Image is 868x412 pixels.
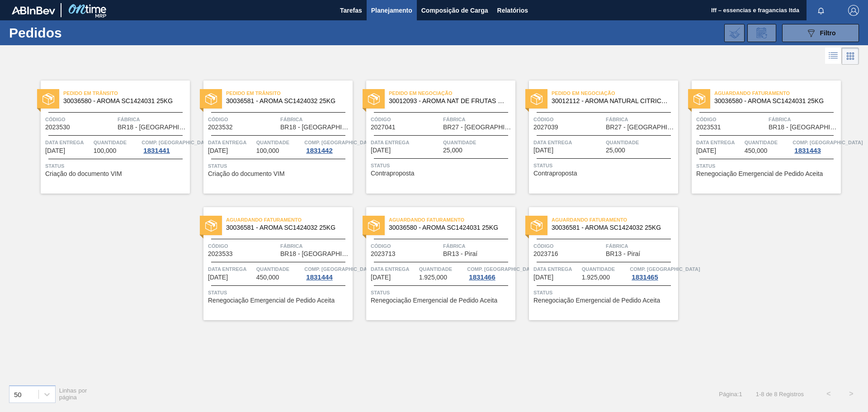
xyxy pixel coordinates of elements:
[226,98,345,104] span: 30036581 - AROMA SC1424032 25KG
[793,147,822,154] div: 1831443
[371,242,441,251] span: Código
[807,4,835,17] button: Notificações
[533,138,604,147] span: Data entrega
[226,215,353,224] span: Aguardando Faturamento
[142,138,188,154] a: Comp. [GEOGRAPHIC_DATA]1831441
[389,215,515,224] span: Aguardando Faturamento
[280,124,350,131] span: BR18 - Pernambuco
[256,138,302,147] span: Quantidade
[443,115,513,124] span: Fábrica
[118,124,188,131] span: BR18 - Pernambuco
[552,215,678,224] span: Aguardando Faturamento
[467,265,537,274] span: Comp. Carga
[389,224,508,231] span: 30036580 - AROMA SC1424031 25KG
[719,391,742,398] span: Página : 1
[208,242,278,251] span: Código
[208,251,233,257] span: 2023533
[696,161,839,170] span: Status
[371,265,417,274] span: Data entrega
[118,115,188,124] span: Fábrica
[9,28,144,38] h1: Pedidos
[208,288,350,297] span: Status
[606,147,625,154] span: 25,000
[606,115,676,124] span: Fábrica
[63,89,190,98] span: Pedido em Trânsito
[533,242,604,251] span: Código
[533,251,558,257] span: 2023716
[769,115,839,124] span: Fábrica
[304,265,374,274] span: Comp. Carga
[368,220,380,232] img: status
[371,5,412,16] span: Planejamento
[582,274,610,281] span: 1.925,000
[443,147,462,154] span: 25,000
[630,274,660,281] div: 1831465
[12,6,55,14] img: TNhmsLtSVTkK8tSr43FrP2fwEKptu5GPRR3wAAAABJRU5ErkJggg==
[42,93,54,105] img: status
[531,93,542,105] img: status
[371,124,396,131] span: 2027041
[94,147,117,154] span: 100,000
[45,147,65,154] span: 07/09/2025
[280,115,350,124] span: Fábrica
[606,138,676,147] span: Quantidade
[769,124,839,131] span: BR18 - Pernambuco
[256,274,279,281] span: 450,000
[142,138,212,147] span: Comp. Carga
[533,265,580,274] span: Data entrega
[208,115,278,124] span: Código
[533,147,553,154] span: 24/09/2025
[304,274,334,281] div: 1831444
[421,5,488,16] span: Composição de Carga
[353,207,515,320] a: statusAguardando Faturamento30036580 - AROMA SC1424031 25KGCódigo2023713FábricaBR13 - PiraíData e...
[389,89,515,98] span: Pedido em Negociação
[606,124,676,131] span: BR27 - Nova Minas
[256,265,302,274] span: Quantidade
[371,297,497,304] span: Renegociação Emergencial de Pedido Aceita
[208,147,228,154] span: 07/09/2025
[45,170,122,177] span: Criação do documento VIM
[840,383,863,405] button: >
[696,170,823,177] span: Renegociação Emergencial de Pedido Aceita
[515,81,678,194] a: statusPedido em Negociação30012112 - AROMA NATURAL CITRICO - ABI211645FCódigo2027039FábricaBR27 -...
[696,124,721,131] span: 2023531
[208,170,285,177] span: Criação do documento VIM
[353,81,515,194] a: statusPedido em Negociação30012093 - AROMA NAT DE FRUTAS VERDES -ABI221664FCódigo2027041FábricaBR...
[45,138,91,147] span: Data entrega
[842,47,859,65] div: Visão em Cards
[59,387,87,401] span: Linhas por página
[208,138,254,147] span: Data entrega
[27,81,190,194] a: statusPedido em Trânsito30036580 - AROMA SC1424031 25KGCódigo2023530FábricaBR18 - [GEOGRAPHIC_DAT...
[340,5,362,16] span: Tarefas
[443,251,477,257] span: BR13 - Piraí
[371,147,391,154] span: 24/09/2025
[443,138,513,147] span: Quantidade
[533,288,676,297] span: Status
[208,161,350,170] span: Status
[467,274,497,281] div: 1831466
[190,81,353,194] a: statusPedido em Trânsito30036581 - AROMA SC1424032 25KGCódigo2023532FábricaBR18 - [GEOGRAPHIC_DAT...
[696,115,766,124] span: Código
[817,383,840,405] button: <
[256,147,279,154] span: 100,000
[630,265,676,281] a: Comp. [GEOGRAPHIC_DATA]1831465
[793,138,863,147] span: Comp. Carga
[820,29,836,37] span: Filtro
[280,242,350,251] span: Fábrica
[793,138,839,154] a: Comp. [GEOGRAPHIC_DATA]1831443
[419,265,465,274] span: Quantidade
[443,124,513,131] span: BR27 - Nova Minas
[368,93,380,105] img: status
[848,5,859,16] img: Logout
[208,124,233,131] span: 2023532
[45,115,115,124] span: Código
[419,274,447,281] span: 1.925,000
[714,89,841,98] span: Aguardando Faturamento
[304,147,334,154] div: 1831442
[45,124,70,131] span: 2023530
[208,297,335,304] span: Renegociação Emergencial de Pedido Aceita
[389,98,508,104] span: 30012093 - AROMA NAT DE FRUTAS VERDES -ABI221664F
[205,93,217,105] img: status
[208,274,228,281] span: 17/10/2025
[531,220,542,232] img: status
